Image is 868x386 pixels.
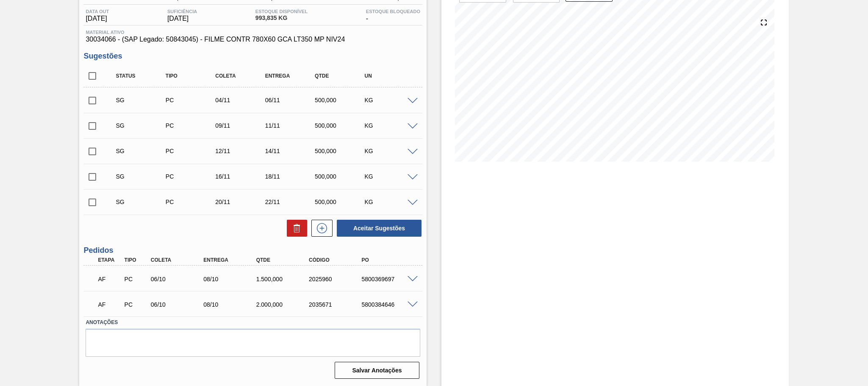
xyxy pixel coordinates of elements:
[307,301,366,308] div: 2035671
[122,257,150,263] div: Tipo
[313,173,369,180] div: 500,000
[164,199,219,205] div: Pedido de Compra
[213,122,269,129] div: 09/11/2025
[98,301,121,308] p: AF
[114,97,169,103] div: Sugestão Criada
[149,257,208,263] div: Coleta
[363,148,419,154] div: KG
[98,276,121,283] p: AF
[213,97,269,103] div: 04/11/2025
[149,276,208,283] div: 06/10/2025
[167,15,197,22] span: [DATE]
[213,148,269,154] div: 12/11/2025
[363,97,419,103] div: KG
[363,173,419,180] div: KG
[213,173,269,180] div: 16/11/2025
[122,276,150,283] div: Pedido de Compra
[114,199,169,205] div: Sugestão Criada
[363,73,419,79] div: UN
[263,199,319,205] div: 22/11/2025
[96,270,123,288] div: Aguardando Faturamento
[164,73,219,79] div: Tipo
[313,199,369,205] div: 500,000
[263,173,319,180] div: 18/11/2025
[360,301,419,308] div: 5800384646
[114,148,169,154] div: Sugestão Criada
[114,173,169,180] div: Sugestão Criada
[313,97,369,103] div: 500,000
[167,9,197,14] span: Suficiência
[86,9,109,14] span: Data out
[363,122,419,129] div: KG
[337,220,422,237] button: Aceitar Sugestões
[360,276,419,283] div: 5800369697
[254,276,313,283] div: 1.500,000
[86,316,420,329] label: Anotações
[164,122,219,129] div: Pedido de Compra
[335,362,419,379] button: Salvar Anotações
[313,122,369,129] div: 500,000
[364,9,422,22] div: -
[307,276,366,283] div: 2025960
[360,257,419,263] div: PO
[366,9,420,14] span: Estoque Bloqueado
[307,257,366,263] div: Código
[86,15,109,22] span: [DATE]
[263,122,319,129] div: 11/11/2025
[164,173,219,180] div: Pedido de Compra
[122,301,150,308] div: Pedido de Compra
[96,257,123,263] div: Etapa
[86,36,420,43] span: 30034066 - (SAP Legado: 50843045) - FILME CONTR 780X60 GCA LT350 MP NIV24
[263,97,319,103] div: 06/11/2025
[201,301,261,308] div: 08/10/2025
[307,220,333,237] div: Nova sugestão
[213,73,269,79] div: Coleta
[114,73,169,79] div: Status
[164,97,219,103] div: Pedido de Compra
[283,220,307,237] div: Excluir Sugestões
[313,73,369,79] div: Qtde
[363,199,419,205] div: KG
[213,199,269,205] div: 20/11/2025
[263,73,319,79] div: Entrega
[333,219,422,238] div: Aceitar Sugestões
[254,257,313,263] div: Qtde
[255,15,308,21] span: 993,835 KG
[86,30,420,35] span: Material ativo
[96,295,123,314] div: Aguardando Faturamento
[263,148,319,154] div: 14/11/2025
[254,301,313,308] div: 2.000,000
[201,257,261,263] div: Entrega
[83,246,422,255] h3: Pedidos
[255,9,308,14] span: Estoque Disponível
[313,148,369,154] div: 500,000
[114,122,169,129] div: Sugestão Criada
[164,148,219,154] div: Pedido de Compra
[83,52,422,61] h3: Sugestões
[201,276,261,283] div: 08/10/2025
[149,301,208,308] div: 06/10/2025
